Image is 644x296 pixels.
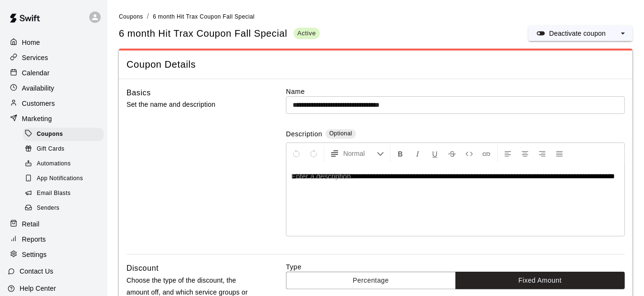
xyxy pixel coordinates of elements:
[8,247,100,262] a: Settings
[23,186,107,201] a: Email Blasts
[286,129,322,140] label: Description
[147,11,149,21] li: /
[20,284,56,293] p: Help Center
[286,87,625,96] label: Name
[8,66,100,80] a: Calendar
[528,26,633,41] div: split button
[37,130,63,139] span: Coupons
[23,187,104,200] div: Email Blasts
[127,262,158,275] h6: Discount
[127,99,256,111] p: Set the name and description
[22,38,40,47] p: Home
[534,145,550,162] button: Right Align
[119,12,143,20] a: Coupons
[127,58,625,71] span: Coupon Details
[22,219,40,229] p: Retail
[119,27,320,40] div: 6 month Hit Trax Coupon Fall Special
[23,201,107,216] a: Senders
[286,272,455,289] button: Percentage
[23,172,107,186] a: App Notifications
[22,53,48,62] p: Services
[8,81,100,95] a: Availability
[410,145,426,162] button: Format Italics
[288,145,305,162] button: Undo
[329,130,352,137] span: Optional
[294,29,320,37] span: Active
[478,145,495,162] button: Insert Link
[37,159,71,169] span: Automations
[23,142,107,156] a: Gift Cards
[551,145,568,162] button: Justify Align
[8,112,100,126] a: Marketing
[23,172,104,185] div: App Notifications
[22,114,52,123] p: Marketing
[8,217,100,231] a: Retail
[286,262,625,272] label: Type
[23,128,104,141] div: Coupons
[22,68,50,78] p: Calendar
[23,127,107,142] a: Coupons
[119,13,143,20] span: Coupons
[8,51,100,65] a: Services
[37,189,71,198] span: Email Blasts
[22,99,55,108] p: Customers
[455,272,625,289] button: Fixed Amount
[22,83,54,93] p: Availability
[37,204,60,213] span: Senders
[23,157,104,171] div: Automations
[500,145,516,162] button: Left Align
[37,144,64,154] span: Gift Cards
[23,143,104,156] div: Gift Cards
[306,145,322,162] button: Redo
[549,29,606,38] p: Deactivate coupon
[22,235,46,244] p: Reports
[613,26,633,41] button: select merge strategy
[37,174,83,184] span: App Notifications
[127,87,151,99] h6: Basics
[119,11,633,22] nav: breadcrumb
[427,145,443,162] button: Format Underline
[528,26,613,41] button: Deactivate coupon
[22,250,47,259] p: Settings
[8,35,100,50] a: Home
[326,145,388,162] button: Formatting Options
[20,266,53,276] p: Contact Us
[23,202,104,215] div: Senders
[8,232,100,246] a: Reports
[153,13,254,20] span: 6 month Hit Trax Coupon Fall Special
[517,145,533,162] button: Center Align
[343,149,377,158] span: Normal
[444,145,460,162] button: Format Strikethrough
[461,145,477,162] button: Insert Code
[8,96,100,111] a: Customers
[392,145,409,162] button: Format Bold
[23,157,107,172] a: Automations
